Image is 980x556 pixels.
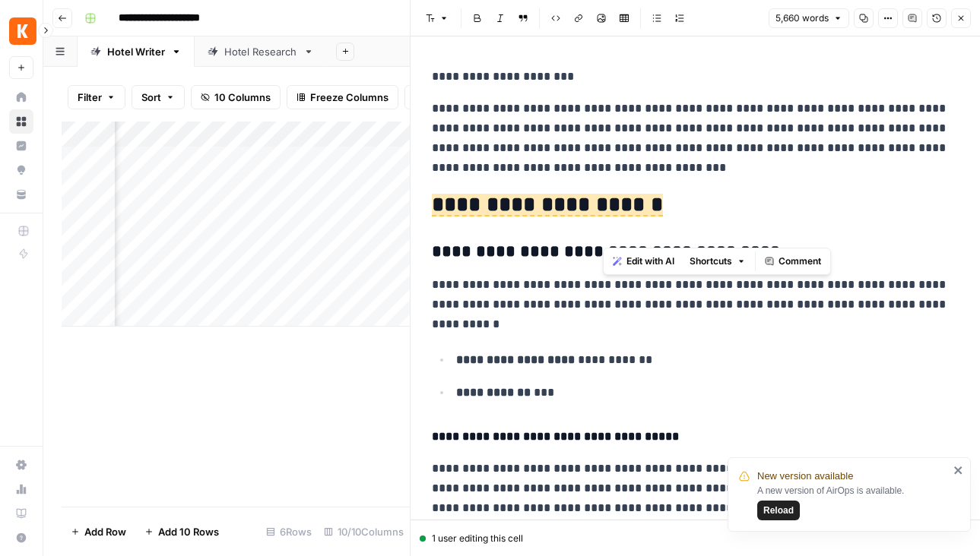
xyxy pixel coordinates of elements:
span: Add 10 Rows [158,524,219,539]
span: New version available [757,469,853,484]
span: Add Row [84,524,126,539]
span: Comment [779,254,821,268]
button: 5,660 words [769,8,849,28]
span: Edit with AI [626,254,674,268]
a: Your Data [9,182,33,207]
a: Settings [9,453,33,477]
button: Filter [68,85,125,109]
img: Kayak Logo [9,17,36,45]
div: 6 Rows [260,520,318,544]
a: Hotel Research [195,36,327,67]
a: Browse [9,109,33,134]
button: Help + Support [9,526,33,550]
span: Shortcuts [690,254,732,268]
button: 10 Columns [191,85,281,109]
a: Usage [9,477,33,501]
div: 1 user editing this cell [420,532,971,545]
span: 10 Columns [214,90,271,105]
div: A new version of AirOps is available. [757,484,949,520]
button: Shortcuts [683,251,752,271]
a: Opportunities [9,158,33,182]
button: Sort [132,85,185,109]
span: Filter [78,90,102,105]
button: Add 10 Rows [135,520,228,544]
button: Add Row [62,520,135,544]
span: 5,660 words [775,11,829,25]
a: Home [9,85,33,109]
div: Hotel Research [224,44,297,59]
button: Edit with AI [607,251,680,271]
a: Learning Hub [9,501,33,526]
span: Freeze Columns [310,90,389,105]
a: Hotel Writer [78,36,195,67]
button: Comment [759,251,827,271]
div: Hotel Writer [107,44,165,59]
button: Workspace: Kayak [9,12,33,50]
span: Reload [763,504,794,517]
a: Insights [9,134,33,158]
span: Sort [141,90,161,105]
button: close [953,464,964,476]
button: Reload [757,501,800,520]
div: 10/10 Columns [318,520,410,544]
button: Freeze Columns [287,85,398,109]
